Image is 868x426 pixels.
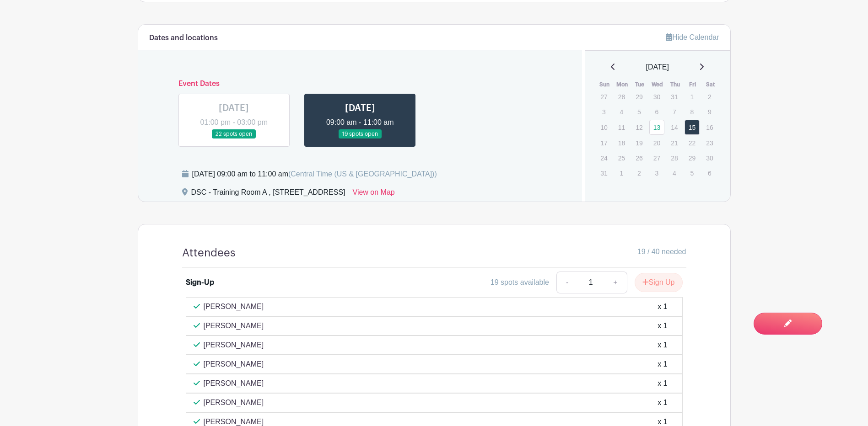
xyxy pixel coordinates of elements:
p: 8 [685,105,700,119]
p: 12 [631,120,647,134]
p: 9 [702,105,717,119]
p: [PERSON_NAME] [204,340,264,351]
th: Sat [701,80,719,89]
h6: Dates and locations [149,34,218,43]
div: x 1 [658,301,667,312]
p: [PERSON_NAME] [204,320,264,331]
p: 11 [614,120,629,134]
p: 23 [702,136,717,150]
th: Thu [666,80,684,89]
p: 10 [596,120,611,134]
p: 26 [631,151,647,165]
th: Mon [614,80,631,89]
th: Tue [631,80,649,89]
p: 4 [614,105,629,119]
div: [DATE] 09:00 am to 11:00 am [192,169,437,180]
p: [PERSON_NAME] [204,301,264,312]
a: - [556,272,577,293]
p: 21 [667,136,682,150]
p: 5 [631,105,647,119]
p: 7 [667,105,682,119]
h6: Event Dates [171,80,550,88]
th: Wed [649,80,667,89]
div: x 1 [658,320,667,331]
p: 29 [685,151,700,165]
div: 19 spots available [491,277,549,288]
span: [DATE] [646,62,669,73]
p: 2 [702,90,717,104]
p: [PERSON_NAME] [204,359,264,370]
a: 15 [685,120,700,135]
p: 6 [702,166,717,180]
p: 25 [614,151,629,165]
span: (Central Time (US & [GEOGRAPHIC_DATA])) [288,170,437,178]
p: 18 [614,136,629,150]
p: 24 [596,151,611,165]
p: 2 [631,166,647,180]
button: Sign Up [635,273,683,292]
a: Hide Calendar [666,33,719,41]
p: [PERSON_NAME] [204,378,264,389]
h4: Attendees [182,246,236,260]
p: 20 [649,136,664,150]
span: 19 / 40 needed [637,246,686,257]
p: 29 [631,90,647,104]
p: 27 [596,90,611,104]
div: Sign-Up [186,277,214,288]
p: 14 [667,120,682,134]
a: + [604,272,627,293]
p: 27 [649,151,664,165]
p: 3 [596,105,611,119]
p: 19 [631,136,647,150]
p: 28 [614,90,629,104]
th: Fri [684,80,702,89]
p: 30 [702,151,717,165]
p: 31 [596,166,611,180]
div: DSC - Training Room A , [STREET_ADDRESS] [191,187,345,202]
p: 30 [649,90,664,104]
p: 17 [596,136,611,150]
p: 4 [667,166,682,180]
p: 1 [614,166,629,180]
p: 22 [685,136,700,150]
p: 6 [649,105,664,119]
p: 1 [685,90,700,104]
a: View on Map [353,187,395,202]
p: 3 [649,166,664,180]
th: Sun [596,80,614,89]
div: x 1 [658,397,667,408]
div: x 1 [658,359,667,370]
p: 31 [667,90,682,104]
a: 13 [649,120,664,135]
div: x 1 [658,340,667,351]
p: 28 [667,151,682,165]
p: 16 [702,120,717,134]
p: [PERSON_NAME] [204,397,264,408]
div: x 1 [658,378,667,389]
p: 5 [685,166,700,180]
